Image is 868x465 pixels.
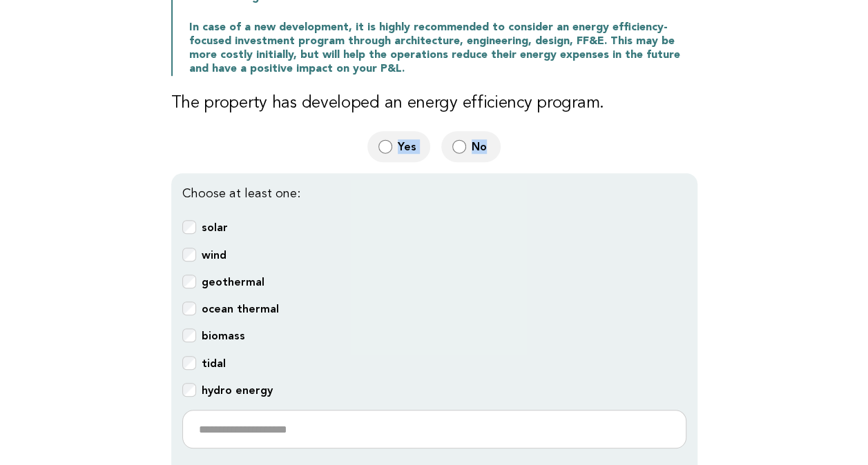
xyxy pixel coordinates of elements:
h3: The property has developed an energy efficiency program. [171,92,697,115]
p: In case of a new development, it is highly recommended to consider an energy efficiency-focused i... [189,21,697,76]
b: biomass [202,329,245,342]
b: ocean thermal [202,302,279,315]
b: wind [202,248,226,261]
p: Choose at least one: [182,184,686,204]
b: solar [202,221,228,234]
b: tidal [202,357,226,370]
b: geothermal [202,275,264,288]
input: Yes [378,139,392,154]
b: hydro energy [202,384,273,397]
input: No [452,139,466,154]
span: Yes [398,139,419,154]
span: No [472,139,490,154]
